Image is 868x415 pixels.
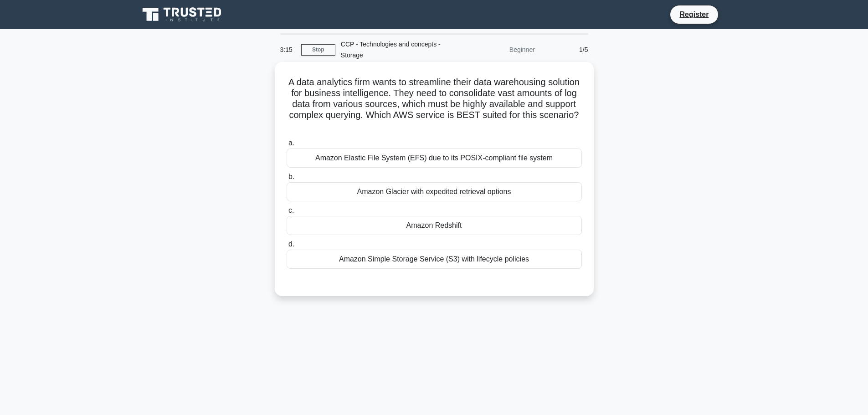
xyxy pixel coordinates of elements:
[288,139,294,147] span: a.
[287,250,582,269] div: Amazon Simple Storage Service (S3) with lifecycle policies
[288,240,294,248] span: d.
[287,182,582,201] div: Amazon Glacier with expedited retrieval options
[461,41,540,59] div: Beginner
[287,216,582,235] div: Amazon Redshift
[335,35,461,64] div: CCP - Technologies and concepts - Storage
[288,173,294,180] span: b.
[288,206,294,214] span: c.
[286,77,583,132] h5: A data analytics firm wants to streamline their data warehousing solution for business intelligen...
[540,41,594,59] div: 1/5
[674,9,714,20] a: Register
[301,44,335,56] a: Stop
[287,149,582,168] div: Amazon Elastic File System (EFS) due to its POSIX-compliant file system
[275,41,301,59] div: 3:15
